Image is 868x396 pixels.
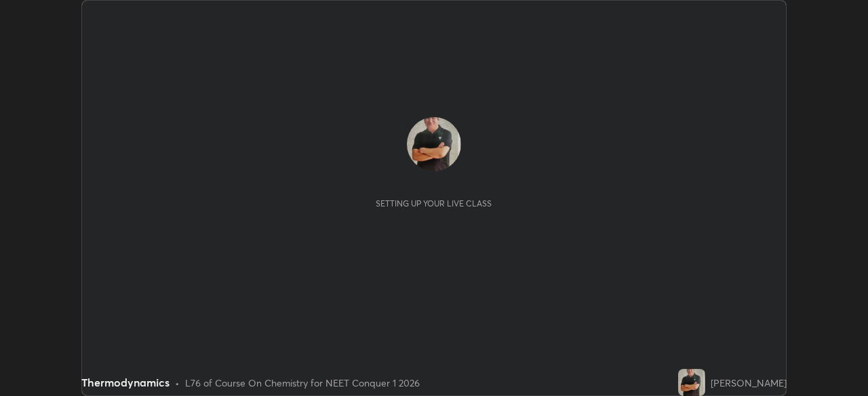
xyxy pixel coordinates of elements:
div: Thermodynamics [81,374,170,391]
div: [PERSON_NAME] [711,376,787,390]
div: Setting up your live class [376,198,492,208]
div: • [175,376,180,390]
div: L76 of Course On Chemistry for NEET Conquer 1 2026 [185,376,420,390]
img: e6ef48b7254d46eb90a707ca23a8ca9d.jpg [678,369,705,396]
img: e6ef48b7254d46eb90a707ca23a8ca9d.jpg [407,117,461,171]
